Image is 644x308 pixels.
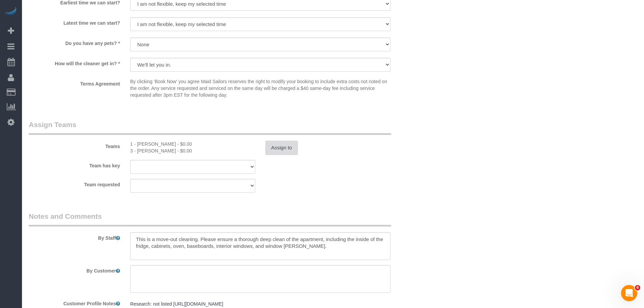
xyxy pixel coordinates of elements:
[24,160,125,169] label: Team has key
[4,7,18,16] img: Automaid Logo
[635,285,640,290] span: 6
[24,298,125,307] label: Customer Profile Notes
[24,58,125,67] label: How will the cleaner get in? *
[265,141,298,155] button: Assign to
[29,211,391,227] legend: Notes and Comments
[24,265,125,274] label: By Customer
[24,141,125,150] label: Teams
[130,78,390,98] p: By clicking 'Book Now' you agree Maid Sailors reserves the right to modify your booking to includ...
[29,120,391,135] legend: Assign Teams
[24,232,125,241] label: By Staff
[24,78,125,87] label: Terms Agreement
[24,179,125,188] label: Team requested
[24,38,125,47] label: Do you have any pets? *
[130,141,255,147] div: 0 hours x $17.00/hour
[130,147,255,154] div: 0 hours x $17.00/hour
[24,17,125,26] label: Latest time we can start?
[621,285,637,301] iframe: Intercom live chat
